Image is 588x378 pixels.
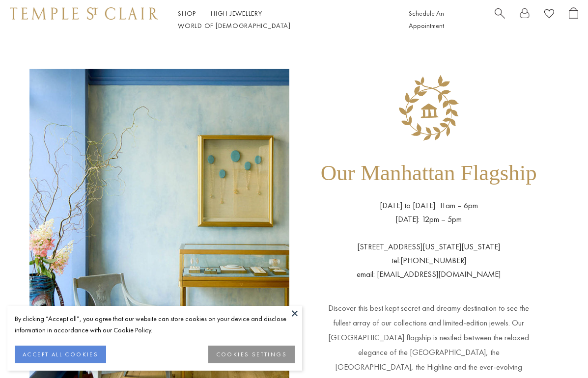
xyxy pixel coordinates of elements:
[178,21,290,30] a: World of [DEMOGRAPHIC_DATA]World of [DEMOGRAPHIC_DATA]
[544,7,554,23] a: View Wishlist
[178,7,387,32] nav: Main navigation
[321,147,537,199] h1: Our Manhattan Flagship
[495,7,505,32] a: Search
[10,7,158,19] img: Temple St. Clair
[357,226,501,281] p: [STREET_ADDRESS][US_STATE][US_STATE] tel:[PHONE_NUMBER] email: [EMAIL_ADDRESS][DOMAIN_NAME]
[569,7,578,32] a: Open Shopping Bag
[15,313,295,336] div: By clicking “Accept all”, you agree that our website can store cookies on your device and disclos...
[409,9,444,30] a: Schedule An Appointment
[178,9,196,18] a: ShopShop
[539,332,578,368] iframe: Gorgias live chat messenger
[380,199,478,226] p: [DATE] to [DATE]: 11am – 6pm [DATE]: 12pm – 5pm
[208,346,295,363] button: COOKIES SETTINGS
[15,346,106,363] button: ACCEPT ALL COOKIES
[211,9,262,18] a: High JewelleryHigh Jewellery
